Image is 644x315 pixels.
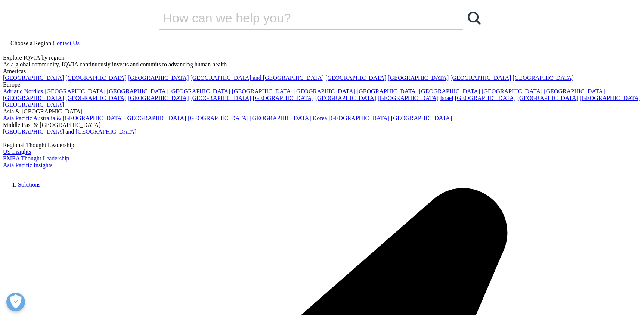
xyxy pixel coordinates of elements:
a: [GEOGRAPHIC_DATA] [65,95,126,101]
a: [GEOGRAPHIC_DATA] [482,88,542,94]
a: [GEOGRAPHIC_DATA] [329,115,390,121]
input: Search [159,7,442,29]
a: Korea [313,115,327,121]
a: [GEOGRAPHIC_DATA] [325,75,386,81]
a: [GEOGRAPHIC_DATA] [517,95,578,101]
button: Ouvrir le centre de préférences [6,293,25,311]
a: [GEOGRAPHIC_DATA] [378,95,439,101]
div: Middle East & [GEOGRAPHIC_DATA] [3,122,641,128]
a: Contact Us [53,40,80,46]
a: [GEOGRAPHIC_DATA] [3,102,64,108]
a: [GEOGRAPHIC_DATA] [169,88,230,94]
a: [GEOGRAPHIC_DATA] [3,95,64,101]
a: [GEOGRAPHIC_DATA] [388,75,449,81]
a: [GEOGRAPHIC_DATA] [188,115,248,121]
a: [GEOGRAPHIC_DATA] [3,75,64,81]
a: Asia Pacific [3,115,32,121]
div: Regional Thought Leadership [3,142,641,149]
a: [GEOGRAPHIC_DATA] [125,115,186,121]
a: Australia & [GEOGRAPHIC_DATA] [33,115,124,121]
div: Europe [3,81,641,88]
a: [GEOGRAPHIC_DATA] [450,75,511,81]
a: [GEOGRAPHIC_DATA] [253,95,314,101]
a: [GEOGRAPHIC_DATA] [190,95,251,101]
a: [GEOGRAPHIC_DATA] [419,88,480,94]
a: [GEOGRAPHIC_DATA] [544,88,605,94]
a: Solutions [18,181,40,188]
div: Americas [3,68,641,75]
svg: Search [468,12,481,25]
a: Search [463,7,486,29]
a: Asia Pacific Insights [3,162,52,168]
a: Israel [440,95,453,101]
a: [GEOGRAPHIC_DATA] [580,95,641,101]
a: [GEOGRAPHIC_DATA] [128,75,189,81]
a: [GEOGRAPHIC_DATA] [391,115,452,121]
a: [GEOGRAPHIC_DATA] [513,75,573,81]
span: Choose a Region [10,40,51,46]
div: As a global community, IQVIA continuously invests and commits to advancing human health. [3,61,641,68]
a: EMEA Thought Leadership [3,155,69,162]
a: Adriatic [3,88,22,94]
a: [GEOGRAPHIC_DATA] [455,95,516,101]
a: [GEOGRAPHIC_DATA] [294,88,355,94]
a: [GEOGRAPHIC_DATA] [250,115,311,121]
a: [GEOGRAPHIC_DATA] [44,88,105,94]
a: [GEOGRAPHIC_DATA] and [GEOGRAPHIC_DATA] [190,75,323,81]
div: Asia & [GEOGRAPHIC_DATA] [3,108,641,115]
a: [GEOGRAPHIC_DATA] [128,95,189,101]
a: Nordics [24,88,43,94]
a: [GEOGRAPHIC_DATA] [65,75,126,81]
a: [GEOGRAPHIC_DATA] [357,88,418,94]
a: [GEOGRAPHIC_DATA] [232,88,293,94]
div: Explore IQVIA by region [3,54,641,61]
a: [GEOGRAPHIC_DATA] [107,88,168,94]
a: US Insights [3,149,31,155]
a: [GEOGRAPHIC_DATA] [315,95,376,101]
a: [GEOGRAPHIC_DATA] and [GEOGRAPHIC_DATA] [3,128,136,135]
